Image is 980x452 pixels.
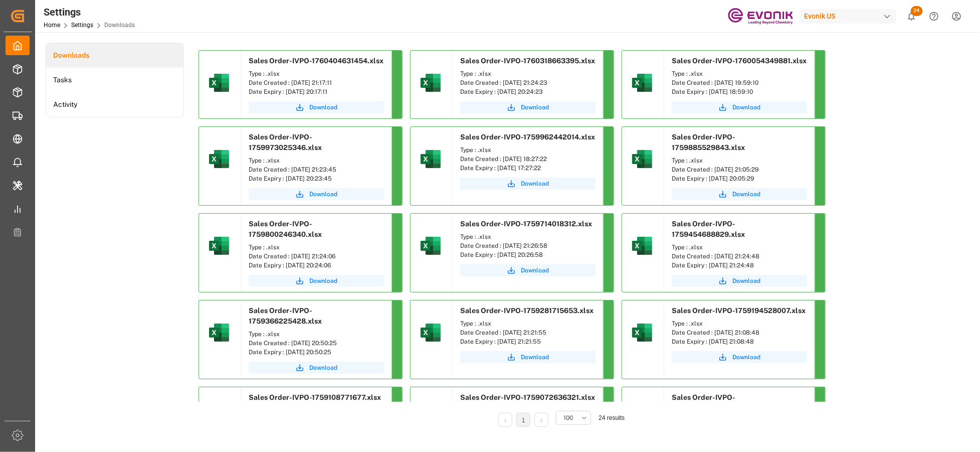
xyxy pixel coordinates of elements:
[630,71,654,95] img: microsoft-excel-2019--v1.png
[911,6,923,16] span: 24
[309,190,337,199] span: Download
[672,69,807,78] div: Type : .xlsx
[249,243,384,252] div: Type : .xlsx
[249,188,384,200] button: Download
[732,276,760,285] span: Download
[460,264,596,276] button: Download
[249,330,384,339] div: Type : .xlsx
[728,8,793,25] img: Evonik-brand-mark-Deep-Purple-RGB.jpeg_1700498283.jpeg
[498,413,512,427] li: Previous Page
[556,411,591,425] button: open menu
[249,87,384,96] div: Date Expiry : [DATE] 20:17:11
[534,413,548,427] li: Next Page
[249,156,384,165] div: Type : .xlsx
[46,43,183,68] a: Downloads
[672,87,807,96] div: Date Expiry : [DATE] 18:59:10
[249,362,384,374] button: Download
[249,348,384,357] div: Date Expiry : [DATE] 20:50:25
[460,178,596,190] button: Download
[800,7,900,26] button: Evonik US
[672,133,745,152] span: Sales Order-IVPO-1759885529843.xlsx
[419,71,443,95] img: microsoft-excel-2019--v1.png
[460,250,596,259] div: Date Expiry : [DATE] 20:26:58
[672,243,807,252] div: Type : .xlsx
[249,69,384,78] div: Type : .xlsx
[460,307,594,315] span: Sales Order-IVPO-1759281715653.xlsx
[521,266,549,275] span: Download
[460,164,596,173] div: Date Expiry : [DATE] 17:27:22
[46,68,183,92] li: Tasks
[460,145,596,155] div: Type : .xlsx
[672,188,807,200] a: Download
[460,328,596,337] div: Date Created : [DATE] 21:21:55
[672,252,807,261] div: Date Created : [DATE] 21:24:48
[309,363,337,372] span: Download
[672,351,807,363] button: Download
[672,220,745,238] span: Sales Order-IVPO-1759454688829.xlsx
[249,393,381,401] span: Sales Order-IVPO-1759108771677.xlsx
[309,103,337,112] span: Download
[900,5,923,28] button: show 24 new notifications
[516,413,530,427] li: 1
[249,220,322,238] span: Sales Order-IVPO-1759800246340.xlsx
[460,351,596,363] a: Download
[460,78,596,87] div: Date Created : [DATE] 21:24:23
[249,339,384,348] div: Date Created : [DATE] 20:50:25
[44,5,135,20] div: Settings
[249,133,322,152] span: Sales Order-IVPO-1759973025346.xlsx
[419,147,443,171] img: microsoft-excel-2019--v1.png
[521,353,549,362] span: Download
[460,101,596,113] button: Download
[672,328,807,337] div: Date Created : [DATE] 21:08:48
[249,78,384,87] div: Date Created : [DATE] 21:17:11
[249,275,384,287] button: Download
[672,156,807,165] div: Type : .xlsx
[460,69,596,78] div: Type : .xlsx
[460,241,596,250] div: Date Created : [DATE] 21:26:58
[630,147,654,171] img: microsoft-excel-2019--v1.png
[672,307,806,315] span: Sales Order-IVPO-1759194528007.xlsx
[460,337,596,346] div: Date Expiry : [DATE] 21:21:55
[672,319,807,328] div: Type : .xlsx
[207,234,231,258] img: microsoft-excel-2019--v1.png
[521,103,549,112] span: Download
[460,232,596,241] div: Type : .xlsx
[672,101,807,113] button: Download
[732,103,760,112] span: Download
[923,5,945,28] button: Help Center
[460,220,592,228] span: Sales Order-IVPO-1759714018312.xlsx
[46,92,183,117] a: Activity
[630,321,654,345] img: microsoft-excel-2019--v1.png
[521,179,549,188] span: Download
[460,87,596,96] div: Date Expiry : [DATE] 20:24:23
[249,252,384,261] div: Date Created : [DATE] 21:24:06
[249,261,384,270] div: Date Expiry : [DATE] 20:24:06
[460,133,595,141] span: Sales Order-IVPO-1759962442014.xlsx
[672,165,807,174] div: Date Created : [DATE] 21:05:29
[419,321,443,345] img: microsoft-excel-2019--v1.png
[630,234,654,258] img: microsoft-excel-2019--v1.png
[460,393,595,401] span: Sales Order-IVPO-1759072636321.xlsx
[249,101,384,113] button: Download
[563,413,573,422] span: 100
[672,393,745,412] span: Sales Order-IVPO-1758849257570.xlsx
[71,22,93,29] a: Settings
[672,275,807,287] button: Download
[207,147,231,171] img: microsoft-excel-2019--v1.png
[460,155,596,164] div: Date Created : [DATE] 18:27:22
[44,22,60,29] a: Home
[672,57,807,65] span: Sales Order-IVPO-1760054349881.xlsx
[249,307,322,325] span: Sales Order-IVPO-1759366225428.xlsx
[672,78,807,87] div: Date Created : [DATE] 19:59:10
